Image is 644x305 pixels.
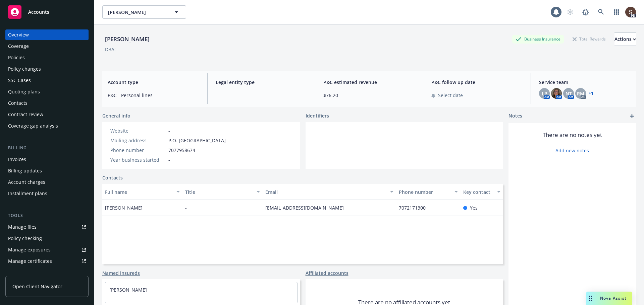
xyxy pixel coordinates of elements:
[8,29,29,40] div: Overview
[614,32,636,46] button: Actions
[185,188,253,196] div: Title
[625,7,636,17] img: photo
[8,154,26,165] div: Invoices
[5,145,89,151] div: Billing
[168,128,170,134] a: -
[8,233,42,244] div: Policy checking
[600,295,627,301] span: Nova Assist
[168,156,170,163] span: -
[628,112,636,120] a: add
[396,184,460,200] button: Phone number
[110,127,166,134] div: Website
[5,233,89,244] a: Policy checking
[8,75,31,86] div: SSC Cases
[108,9,166,16] span: [PERSON_NAME]
[8,121,58,131] div: Coverage gap analysis
[109,287,147,293] a: [PERSON_NAME]
[551,88,562,99] img: photo
[102,35,152,44] div: [PERSON_NAME]
[105,46,117,53] div: DBA: -
[8,188,47,199] div: Installment plans
[586,292,595,305] div: Drag to move
[5,188,89,199] a: Installment plans
[306,270,348,277] a: Affiliated accounts
[5,3,89,21] a: Accounts
[586,292,632,305] button: Nova Assist
[5,29,89,40] a: Overview
[579,5,592,19] a: Report a Bug
[216,79,307,86] span: Legal entity type
[470,204,478,211] span: Yes
[5,109,89,120] a: Contract review
[8,98,28,108] div: Contacts
[28,9,49,15] span: Accounts
[8,64,41,74] div: Policy changes
[102,184,182,200] button: Full name
[5,98,89,108] a: Contacts
[5,64,89,74] a: Policy changes
[438,92,463,99] span: Select date
[399,188,450,196] div: Phone number
[8,177,45,187] div: Account charges
[102,174,123,181] a: Contacts
[323,79,415,86] span: P&C estimated revenue
[463,188,493,196] div: Key contact
[182,184,263,200] button: Title
[577,90,584,97] span: RM
[105,204,143,211] span: [PERSON_NAME]
[8,109,43,120] div: Contract review
[110,137,166,144] div: Mailing address
[431,79,523,86] span: P&C follow up date
[168,137,226,144] span: P.O. [GEOGRAPHIC_DATA]
[512,35,564,43] div: Business Insurance
[102,270,140,277] a: Named insureds
[8,267,42,278] div: Manage claims
[102,112,130,119] span: General info
[12,283,62,290] span: Open Client Navigator
[8,52,25,63] div: Policies
[539,79,631,86] span: Service team
[168,147,195,154] span: 7077958674
[8,256,52,266] div: Manage certificates
[102,5,186,19] button: [PERSON_NAME]
[610,5,623,19] a: Switch app
[8,165,42,176] div: Billing updates
[110,147,166,154] div: Phone number
[263,184,396,200] button: Email
[5,212,89,219] div: Tools
[5,177,89,187] a: Account charges
[5,244,89,255] a: Manage exposures
[543,131,602,139] span: There are no notes yet
[5,41,89,52] a: Coverage
[8,244,51,255] div: Manage exposures
[589,91,593,95] a: +1
[323,92,415,99] span: $76.20
[5,75,89,86] a: SSC Cases
[108,79,199,86] span: Account type
[108,92,199,99] span: P&C - Personal lines
[265,188,386,196] div: Email
[8,41,29,52] div: Coverage
[306,112,329,119] span: Identifiers
[5,154,89,165] a: Invoices
[105,188,172,196] div: Full name
[5,256,89,266] a: Manage certificates
[5,165,89,176] a: Billing updates
[5,222,89,232] a: Manage files
[542,90,547,97] span: LP
[566,90,572,97] span: NT
[594,5,608,19] a: Search
[8,86,40,97] div: Quoting plans
[399,205,431,211] a: 7072171300
[8,222,37,232] div: Manage files
[110,156,166,163] div: Year business started
[216,92,307,99] span: -
[555,147,589,154] a: Add new notes
[5,86,89,97] a: Quoting plans
[5,267,89,278] a: Manage claims
[614,33,636,46] div: Actions
[563,5,577,19] a: Start snowing
[5,52,89,63] a: Policies
[461,184,503,200] button: Key contact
